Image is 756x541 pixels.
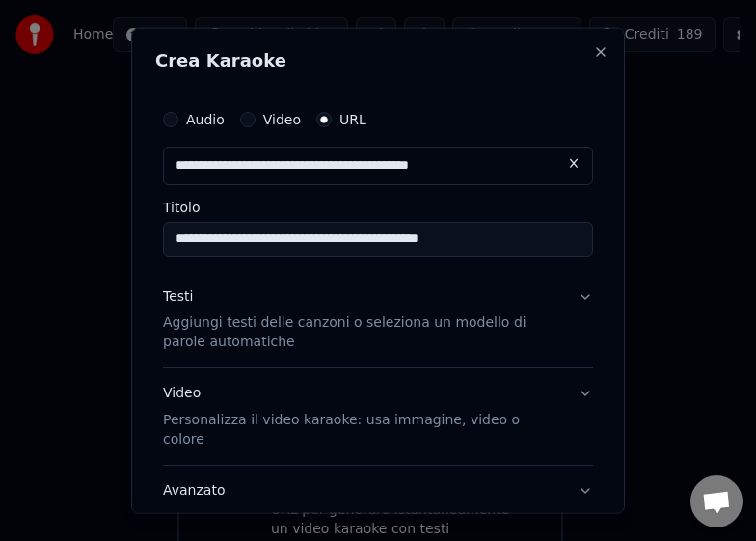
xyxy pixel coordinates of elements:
[155,51,601,68] h2: Crea Karaoke
[163,200,593,213] label: Titolo
[163,271,593,367] button: TestiAggiungi testi delle canzoni o seleziona un modello di parole automatiche
[339,112,366,125] label: URL
[186,112,225,125] label: Audio
[263,112,301,125] label: Video
[163,368,593,465] button: VideoPersonalizza il video karaoke: usa immagine, video o colore
[163,384,562,449] div: Video
[163,286,193,306] div: Testi
[163,411,562,449] p: Personalizza il video karaoke: usa immagine, video o colore
[163,313,562,352] p: Aggiungi testi delle canzoni o seleziona un modello di parole automatiche
[163,466,593,516] button: Avanzato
